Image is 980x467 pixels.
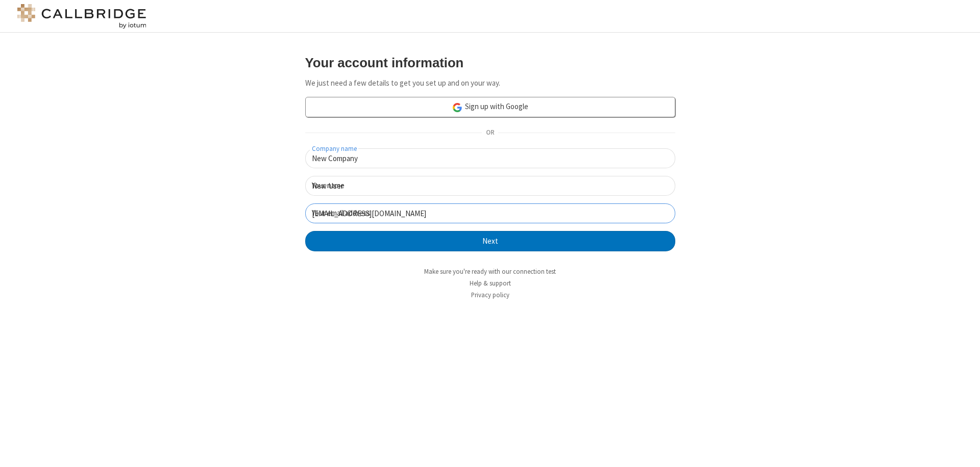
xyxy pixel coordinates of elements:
[305,97,675,117] a: Sign up with Google
[452,102,463,113] img: google-icon.png
[471,291,509,299] a: Privacy policy
[470,279,511,288] a: Help & support
[424,267,556,276] a: Make sure you're ready with our connection test
[305,231,675,251] button: Next
[305,203,675,223] input: Your email address
[305,56,675,70] h3: Your account information
[15,4,148,29] img: logo@2x.png
[305,176,675,196] input: Your name
[482,126,498,140] span: OR
[305,77,675,89] p: We just need a few details to get you set up and on your way.
[305,148,675,168] input: Company name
